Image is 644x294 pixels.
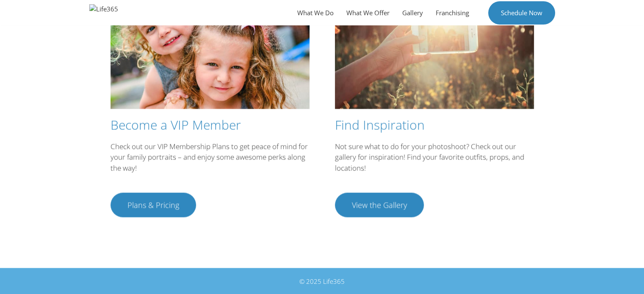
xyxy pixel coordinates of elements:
span: Plans & Pricing [127,201,179,209]
a: Schedule Now [488,1,555,25]
p: Not sure what to do for your photoshoot? Check out our gallery for inspiration! Find your favorit... [335,141,534,173]
span: View the Gallery [352,201,407,209]
div: © 2025 Life365 [89,276,555,286]
a: Plans & Pricing [111,192,196,217]
h3: Become a VIP Member [111,117,310,132]
a: View the Gallery [335,192,424,217]
p: Check out our VIP Membership Plans to get peace of mind for your family portraits – and enjoy som... [111,141,310,173]
h3: Find Inspiration [335,117,534,132]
